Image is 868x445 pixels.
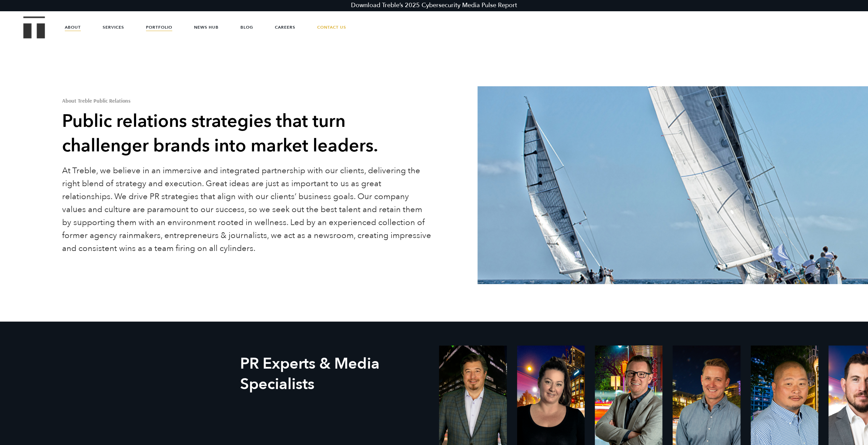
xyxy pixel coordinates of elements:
[194,17,219,38] a: News Hub
[65,17,81,38] a: About
[62,98,432,103] h1: About Treble Public Relations
[24,16,45,38] img: Treble logo
[240,17,253,38] a: Blog
[275,17,295,38] a: Careers
[146,17,172,38] a: Portfolio
[317,17,346,38] a: Contact Us
[24,17,44,38] a: Treble Homepage
[240,354,429,395] h2: PR Experts & Media Specialists
[62,164,432,255] p: At Treble, we believe in an immersive and integrated partnership with our clients, delivering the...
[103,17,124,38] a: Services
[62,109,432,158] h2: Public relations strategies that turn challenger brands into market leaders.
